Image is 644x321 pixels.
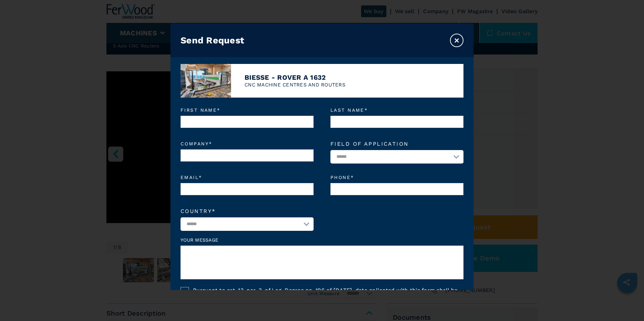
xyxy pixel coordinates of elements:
label: Field of application [330,141,463,147]
label: Country [181,209,314,214]
em: Email [181,175,314,180]
input: Email* [181,183,314,195]
em: Company [181,141,314,146]
input: Last name* [330,116,463,128]
em: First name [181,108,314,112]
input: First name* [181,116,314,128]
label: Your message [181,238,463,242]
em: Last name [330,108,463,112]
label: Pursuant to art. 13, par. 3, of Leg. Decree no. 196 of [DATE], data collected with this form shal... [189,287,463,315]
p: CNC MACHINE CENTRES AND ROUTERS [245,81,346,88]
em: Phone [330,175,463,180]
input: Company* [181,149,314,162]
img: image [181,64,231,98]
h3: Send Request [181,35,244,46]
input: Phone* [330,183,463,195]
h4: BIESSE - ROVER A 1632 [245,73,346,81]
button: × [450,34,463,47]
